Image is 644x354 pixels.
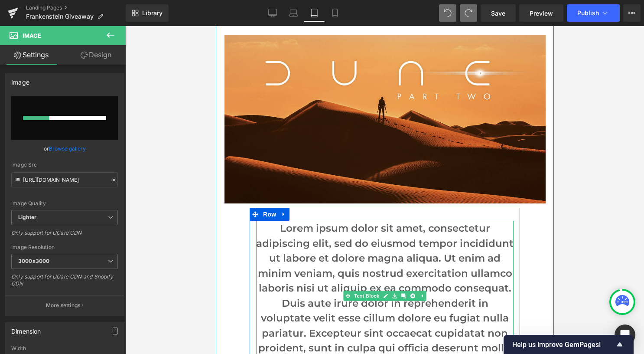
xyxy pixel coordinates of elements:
[439,4,456,22] button: Undo
[304,4,325,22] a: Tablet
[49,141,86,156] a: Browse gallery
[202,265,211,275] a: Expand / Collapse
[174,265,183,275] a: Save element
[62,182,74,195] a: Expand / Collapse
[5,295,124,315] button: More settings
[623,4,641,22] button: More
[512,341,615,349] span: Help us improve GemPages!
[11,172,118,187] input: Link
[577,10,599,16] span: Publish
[18,258,49,264] b: 3000x3000
[460,4,477,22] button: Redo
[11,229,118,242] div: Only support for UCare CDN
[11,244,118,250] div: Image Resolution
[11,144,118,153] div: or
[11,74,29,86] div: Image
[26,4,126,11] a: Landing Pages
[11,323,41,335] div: Dimension
[23,32,41,39] span: Image
[512,339,625,350] button: Show survey - Help us improve GemPages!
[65,45,127,65] a: Design
[126,4,169,22] a: New Library
[530,9,553,18] span: Preview
[491,9,505,18] span: Save
[45,182,62,195] span: Row
[325,4,345,22] a: Mobile
[283,4,304,22] a: Laptop
[567,4,620,22] button: Publish
[11,273,118,293] div: Only support for UCare CDN and Shopify CDN
[137,265,165,275] span: Text Block
[142,9,163,17] span: Library
[519,4,563,22] a: Preview
[11,345,118,351] div: Width
[26,13,94,20] span: Frankenstein Giveaway
[615,324,635,345] div: Open Intercom Messenger
[11,162,118,168] div: Image Src
[183,265,192,275] a: Clone Element
[11,200,118,206] div: Image Quality
[262,4,283,22] a: Desktop
[46,302,81,309] p: More settings
[18,214,36,220] b: Lighter
[192,265,202,275] a: Delete Element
